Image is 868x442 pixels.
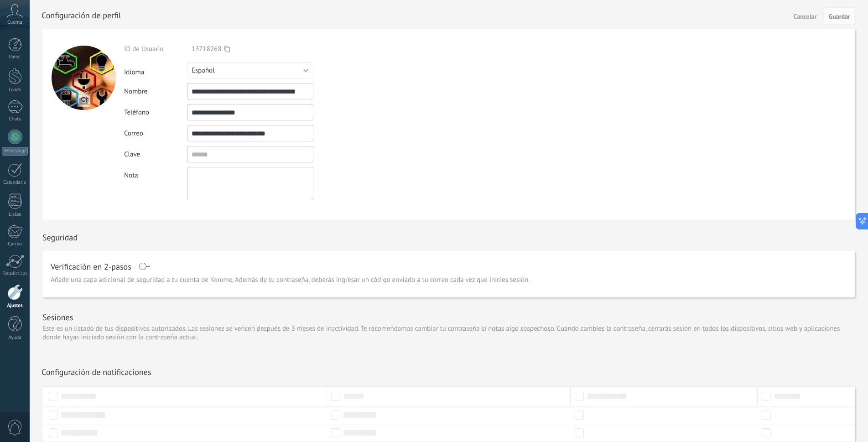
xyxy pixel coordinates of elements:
[187,62,313,78] button: Español
[51,261,131,272] h1: Verificación en 2-pasos
[192,66,215,75] span: Español
[192,45,221,53] span: 13718268
[124,45,187,53] div: ID de Usuario
[2,212,28,218] div: Listas
[124,87,187,96] div: Nombre
[7,20,22,26] span: Cuenta
[2,303,28,309] div: Ajustes
[2,271,28,277] div: Estadísticas
[824,7,855,25] button: Guardar
[42,312,73,322] h1: Sesiones
[790,9,821,23] button: Cancelar
[124,150,187,159] div: Clave
[2,335,28,341] div: Ayuda
[829,13,850,20] span: Guardar
[2,147,28,156] div: WhatsApp
[42,324,855,342] p: Este es un listado de tus dispositivos autorizados. Las sesiones se vencen después de 3 meses de ...
[124,167,187,180] div: Nota
[794,13,817,20] span: Cancelar
[124,64,187,77] div: Idioma
[2,54,28,60] div: Panel
[42,367,151,377] h1: Configuración de notificaciones
[124,129,187,138] div: Correo
[2,180,28,186] div: Calendario
[51,276,847,284] p: Añade una capa adicional de seguridad a tu cuenta de Kommo. Además de tu contraseña, deberás ingr...
[2,116,28,122] div: Chats
[2,241,28,247] div: Correo
[2,87,28,93] div: Leads
[124,108,187,117] div: Teléfono
[42,232,78,243] h1: Seguridad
